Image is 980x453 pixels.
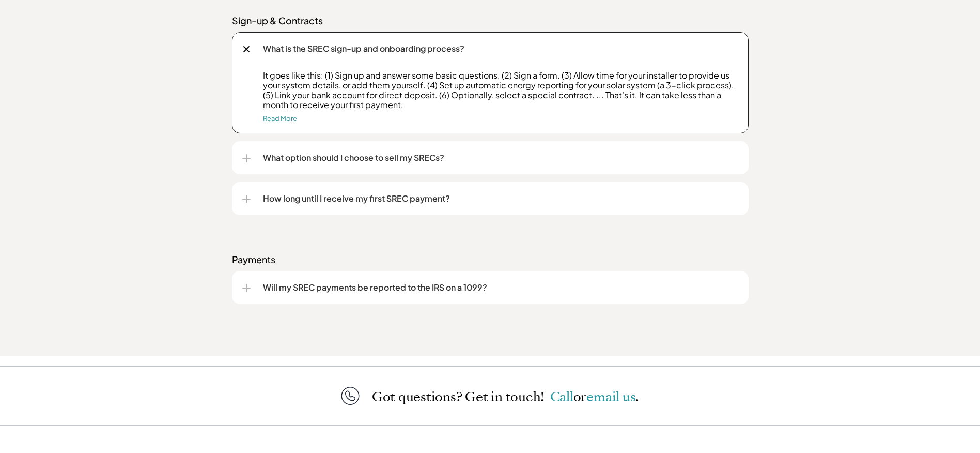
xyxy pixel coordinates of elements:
p: Sign-up & Contracts [232,14,749,27]
span: or [573,388,587,406]
a: email us [586,388,635,406]
p: How long until I receive my first SREC payment? [263,192,738,205]
p: What option should I choose to sell my SRECs? [263,152,738,164]
a: Read More [263,114,297,123]
span: . [635,388,639,406]
p: It goes like this: (1) Sign up and answer some basic questions. (2) Sign a form. (3) Allow time f... [263,70,738,110]
p: Will my SREC payments be reported to the IRS on a 1099? [263,281,738,294]
p: Got questions? Get in touch! [372,390,639,404]
p: What is the SREC sign-up and onboarding process? [263,42,738,55]
a: Call [550,388,573,406]
p: Payments [232,253,749,266]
